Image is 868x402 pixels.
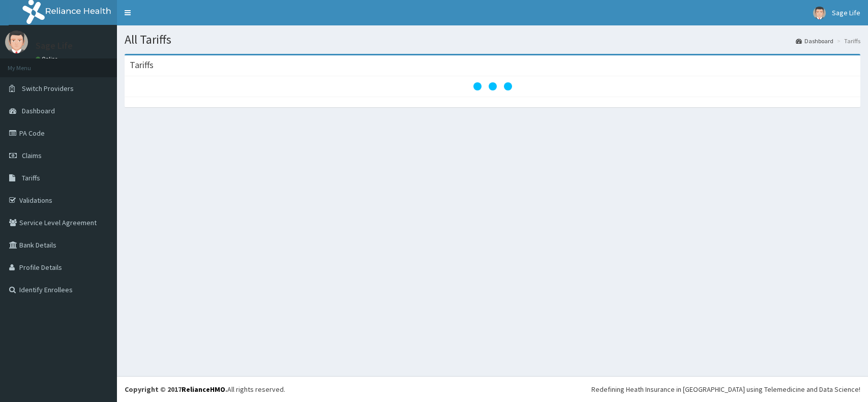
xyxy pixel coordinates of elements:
[130,60,154,70] h3: Tariffs
[22,106,55,115] span: Dashboard
[125,33,860,46] h1: All Tariffs
[832,8,860,17] span: Sage Life
[834,37,860,45] li: Tariffs
[36,55,60,63] a: Online
[591,384,860,394] div: Redefining Heath Insurance in [GEOGRAPHIC_DATA] using Telemedicine and Data Science!
[5,30,28,53] img: User Image
[22,173,40,182] span: Tariffs
[125,385,227,394] strong: Copyright © 2017 .
[182,385,225,394] a: RelianceHMO
[117,376,868,402] footer: All rights reserved.
[22,84,74,93] span: Switch Providers
[472,66,513,107] svg: audio-loading
[813,7,826,19] img: User Image
[22,151,42,160] span: Claims
[36,41,73,50] p: Sage Life
[796,37,833,45] a: Dashboard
